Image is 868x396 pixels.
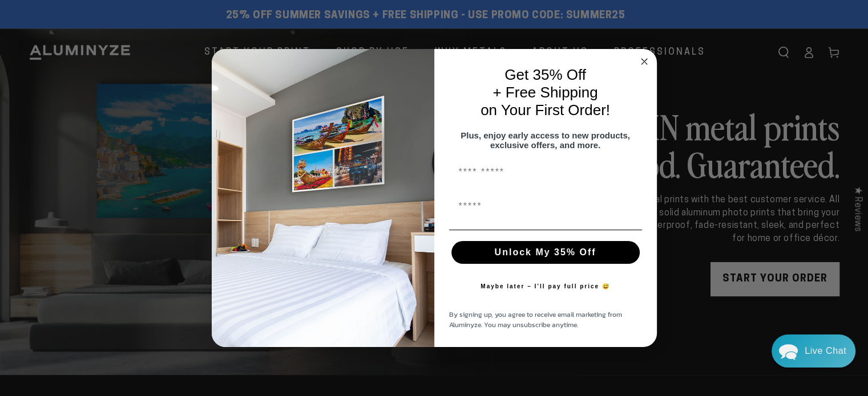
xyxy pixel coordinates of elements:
[449,309,622,330] span: By signing up, you agree to receive email marketing from Aluminyze. You may unsubscribe anytime.
[772,334,855,368] div: Chat widget toggle
[481,101,610,119] span: on Your First Order!
[475,275,616,298] button: Maybe later – I’ll pay full price 😅
[504,66,586,83] span: Get 35% Off
[492,84,597,101] span: + Free Shipping
[451,241,640,264] button: Unlock My 35% Off
[805,334,846,368] div: Contact Us Directly
[637,55,651,68] button: Close dialog
[212,49,434,348] img: 728e4f65-7e6c-44e2-b7d1-0292a396982f.jpeg
[461,130,630,150] span: Plus, enjoy early access to new products, exclusive offers, and more.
